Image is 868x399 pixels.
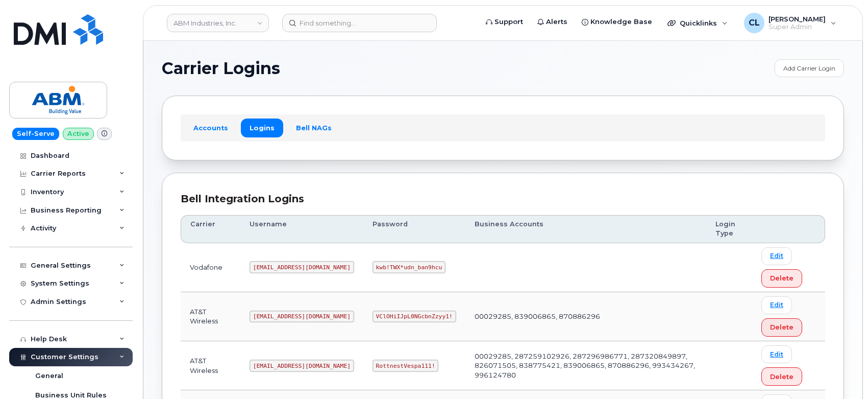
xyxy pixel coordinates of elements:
[706,215,752,243] th: Login Type
[761,367,802,386] button: Delete
[465,341,706,390] td: 00029285, 287259102926, 287296986771, 287320849897, 826071505, 838775421, 839006865, 870886296, 9...
[373,311,456,323] code: VClOHiIJpL0NGcbnZzyy1!
[373,360,439,372] code: RottnestVespa111!
[181,192,825,206] div: Bell Integration Logins
[287,119,340,137] a: Bell NAGs
[761,296,792,314] a: Edit
[770,273,793,283] span: Delete
[181,341,240,390] td: AT&T Wireless
[770,322,793,332] span: Delete
[185,119,237,137] a: Accounts
[373,261,445,273] code: kwb!TWX*udn_ban9hcu
[465,215,706,243] th: Business Accounts
[775,59,844,77] a: Add Carrier Login
[181,215,240,243] th: Carrier
[162,61,280,76] span: Carrier Logins
[761,247,792,265] a: Edit
[250,360,354,372] code: [EMAIL_ADDRESS][DOMAIN_NAME]
[761,269,802,288] button: Delete
[240,215,363,243] th: Username
[250,311,354,323] code: [EMAIL_ADDRESS][DOMAIN_NAME]
[181,243,240,292] td: Vodafone
[363,215,465,243] th: Password
[181,292,240,341] td: AT&T Wireless
[250,261,354,273] code: [EMAIL_ADDRESS][DOMAIN_NAME]
[241,119,283,137] a: Logins
[465,292,706,341] td: 00029285, 839006865, 870886296
[761,318,802,337] button: Delete
[770,372,793,382] span: Delete
[761,345,792,363] a: Edit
